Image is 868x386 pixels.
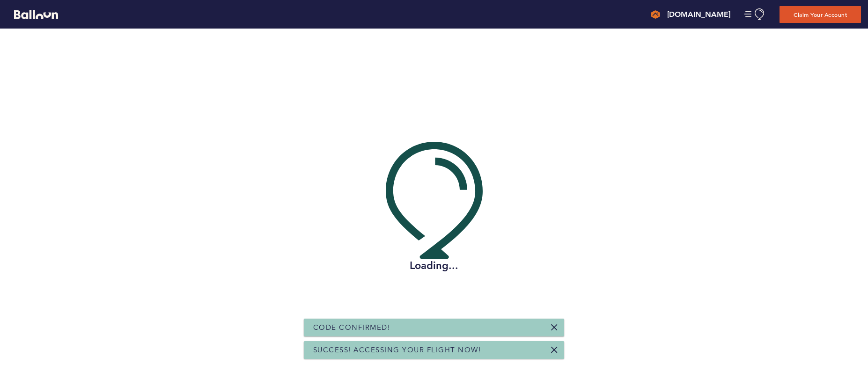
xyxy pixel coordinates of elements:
h2: Loading... [386,259,483,273]
h4: [DOMAIN_NAME] [667,9,730,20]
div: Code Confirmed! [304,319,564,336]
button: Claim Your Account [780,6,861,23]
button: Manage Account [744,8,765,20]
svg: Balloon [14,10,58,19]
a: Balloon [7,9,58,19]
div: Success! Accessing your flight now! [304,341,564,359]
